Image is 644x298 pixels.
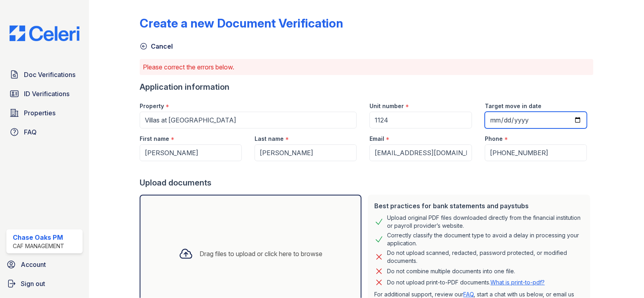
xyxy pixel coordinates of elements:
label: Email [369,135,384,143]
div: Chase Oaks PM [13,233,64,242]
a: Properties [6,105,83,121]
a: Cancel [140,41,173,51]
a: FAQ [463,291,474,298]
p: Please correct the errors below. [143,62,591,72]
div: Create a new Document Verification [140,16,343,30]
div: Do not combine multiple documents into one file. [387,266,515,276]
div: Best practices for bank statements and paystubs [374,201,584,211]
a: ID Verifications [6,86,83,102]
p: Do not upload print-to-PDF documents. [387,278,545,286]
div: Do not upload scanned, redacted, password protected, or modified documents. [387,249,584,265]
label: Last name [255,135,284,143]
a: What is print-to-pdf? [490,279,545,286]
div: Drag files to upload or click here to browse [200,249,322,259]
span: Properties [24,108,55,118]
img: CE_Logo_Blue-a8612792a0a2168367f1c8372b55b34899dd931a85d93a1a3d3e32e68fde9ad4.png [3,26,86,41]
a: Sign out [3,276,86,292]
a: FAQ [6,124,83,140]
div: Correctly classify the document type to avoid a delay in processing your application. [387,231,584,247]
span: Sign out [21,279,45,288]
span: Account [21,260,46,269]
label: Property [140,102,164,110]
div: Application information [140,81,594,93]
span: ID Verifications [24,89,69,99]
div: Upload original PDF files downloaded directly from the financial institution or payroll provider’... [387,214,584,230]
label: Target move in date [485,102,541,110]
label: Unit number [369,102,404,110]
a: Doc Verifications [6,67,83,83]
label: Phone [485,135,503,143]
a: Account [3,257,86,272]
span: Doc Verifications [24,70,75,79]
div: Upload documents [140,177,594,188]
span: FAQ [24,127,37,137]
div: CAF Management [13,242,64,250]
label: First name [140,135,169,143]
